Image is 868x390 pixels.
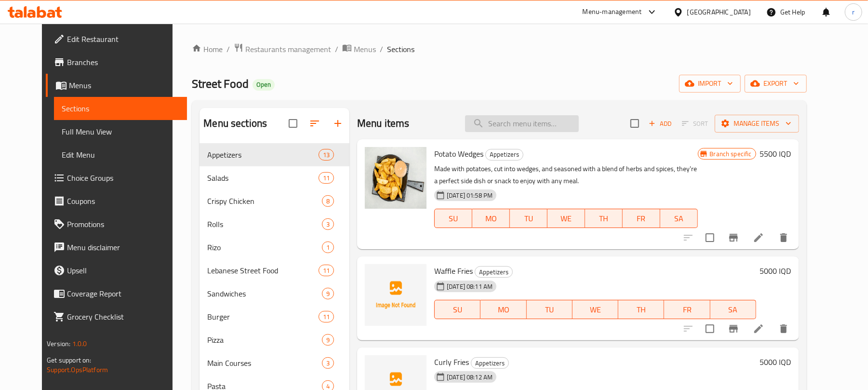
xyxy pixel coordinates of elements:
button: SA [660,209,698,228]
a: Menus [342,43,376,55]
a: Grocery Checklist [46,305,187,328]
span: Select section first [676,116,715,131]
span: Select to update [700,319,720,339]
a: Edit menu item [753,232,764,243]
span: Rizo [207,242,322,253]
span: Crispy Chicken [207,195,322,207]
a: Home [192,43,223,55]
span: TH [622,303,660,317]
button: SU [434,300,481,319]
div: Pizza9 [200,328,349,351]
div: items [322,357,334,369]
button: MO [472,209,510,228]
a: Edit Restaurant [46,27,187,51]
div: Appetizers [475,266,513,278]
a: Menus [46,74,187,97]
span: SA [714,303,752,317]
span: SA [664,212,694,226]
span: Add [647,118,673,129]
span: Menus [69,80,179,91]
span: Potato Wedges [434,147,483,161]
span: Pizza [207,334,322,346]
div: Menu-management [583,6,642,18]
span: Restaurants management [245,43,331,55]
a: Coupons [46,189,187,213]
a: Branches [46,51,187,74]
span: Manage items [722,118,791,130]
button: delete [772,226,795,249]
button: FR [623,209,660,228]
div: items [322,218,334,230]
div: items [319,265,334,276]
span: Branch specific [706,149,756,159]
span: Appetizers [486,149,523,160]
a: Support.OpsPlatform [47,363,108,376]
span: TU [514,212,544,226]
span: Curly Fries [434,355,469,369]
span: Select section [625,113,645,134]
div: Rolls3 [200,213,349,236]
button: TH [585,209,623,228]
span: 13 [319,150,334,160]
h6: 5000 IQD [760,355,791,369]
button: import [679,75,741,93]
li: / [380,43,383,55]
div: Sandwiches [207,288,322,299]
span: 8 [322,197,334,206]
div: items [322,334,334,346]
span: Branches [67,56,179,68]
h2: Menu items [357,116,410,131]
span: WE [576,303,614,317]
span: Grocery Checklist [67,311,179,323]
span: Lebanese Street Food [207,265,319,276]
button: TU [510,209,548,228]
span: 1 [322,243,334,252]
button: SU [434,209,472,228]
span: Main Courses [207,357,322,369]
span: Edit Restaurant [67,33,179,45]
div: Lebanese Street Food11 [200,259,349,282]
a: Restaurants management [234,43,331,55]
h2: Menu sections [203,116,267,131]
img: Waffle Fries [365,264,427,326]
div: Open [253,79,275,91]
button: Branch-specific-item [722,226,745,249]
span: Upsell [67,265,179,276]
span: export [752,78,799,90]
a: Promotions [46,213,187,236]
button: Manage items [715,115,799,133]
div: Salads [207,172,319,184]
span: 11 [319,266,334,275]
button: TU [527,300,573,319]
div: items [322,288,334,299]
button: export [745,75,807,93]
span: 1.0.0 [72,337,87,350]
span: [DATE] 08:11 AM [443,282,496,291]
span: Select all sections [283,113,303,134]
span: Menu disclaimer [67,242,179,253]
div: Appetizers [471,357,509,369]
span: WE [551,212,581,226]
a: Coverage Report [46,282,187,305]
button: SA [710,300,756,319]
span: TH [589,212,619,226]
span: Full Menu View [62,126,179,137]
a: Edit menu item [753,323,764,335]
a: Upsell [46,259,187,282]
span: 9 [322,289,334,298]
span: Appetizers [207,149,319,161]
a: Choice Groups [46,166,187,189]
p: Made with potatoes, cut into wedges, and seasoned with a blend of herbs and spices, they're a per... [434,163,697,187]
span: 3 [322,359,334,368]
span: MO [476,212,506,226]
span: Rolls [207,218,322,230]
span: Sections [62,103,179,114]
span: Edit Menu [62,149,179,161]
button: Add section [326,112,349,135]
span: Choice Groups [67,172,179,184]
